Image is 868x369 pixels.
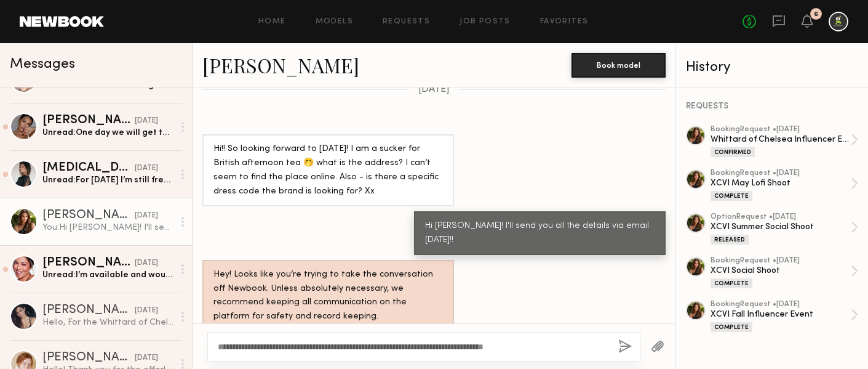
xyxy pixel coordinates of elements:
[135,210,158,222] div: [DATE]
[814,11,818,18] div: 6
[42,257,135,269] div: [PERSON_NAME]
[686,102,858,111] div: REQUESTS
[258,18,286,26] a: Home
[711,191,752,201] div: Complete
[135,257,158,269] div: [DATE]
[686,60,858,75] div: History
[10,57,75,71] span: Messages
[571,53,666,78] button: Book model
[42,317,173,328] div: Hello, For the Whittard of Chelsea Influencer event can I get exact location and what exactly I’l...
[571,59,666,70] a: Book model
[711,169,858,201] a: bookingRequest •[DATE]XCVI May Lofi ShootComplete
[42,127,173,139] div: Unread: One day we will get this right!!! So sorry to have to decline as i am already booked
[42,222,173,233] div: You: Hi [PERSON_NAME]! I'll send you all the details via email [DATE]!!
[711,126,851,134] div: booking Request • [DATE]
[135,115,158,127] div: [DATE]
[711,221,851,233] div: XCVI Summer Social Shoot
[711,301,858,332] a: bookingRequest •[DATE]XCVI Fall Influencer EventComplete
[418,84,450,95] span: [DATE]
[460,18,511,26] a: Job Posts
[711,265,851,277] div: XCVI Social Shoot
[711,322,752,332] div: Complete
[213,268,443,325] div: Hey! Looks like you’re trying to take the conversation off Newbook. Unless absolutely necessary, ...
[213,142,443,199] div: Hi!! So looking forward to [DATE]! I am a sucker for British afternoon tea 🤭 what is the address?...
[316,18,353,26] a: Models
[711,169,851,177] div: booking Request • [DATE]
[42,209,135,222] div: [PERSON_NAME]
[711,257,851,265] div: booking Request • [DATE]
[711,147,755,157] div: Confirmed
[711,309,851,320] div: XCVI Fall Influencer Event
[711,301,851,309] div: booking Request • [DATE]
[540,18,589,26] a: Favorites
[135,352,158,364] div: [DATE]
[711,134,851,145] div: Whittard of Chelsea Influencer Event
[42,304,135,317] div: [PERSON_NAME]
[425,219,655,248] div: Hi [PERSON_NAME]! I'll send you all the details via email [DATE]!!
[711,235,749,245] div: Released
[711,257,858,288] a: bookingRequest •[DATE]XCVI Social ShootComplete
[202,52,359,78] a: [PERSON_NAME]
[711,177,851,189] div: XCVI May Lofi Shoot
[42,115,135,127] div: [PERSON_NAME]
[42,352,135,364] div: [PERSON_NAME]
[135,163,158,174] div: [DATE]
[135,305,158,317] div: [DATE]
[383,18,430,26] a: Requests
[711,213,851,221] div: option Request • [DATE]
[711,278,752,288] div: Complete
[711,126,858,157] a: bookingRequest •[DATE]Whittard of Chelsea Influencer EventConfirmed
[711,213,858,245] a: optionRequest •[DATE]XCVI Summer Social ShootReleased
[42,269,173,281] div: Unread: I’m available and would love to be apart of the shoot. I need to contact Newbook [DATE] t...
[42,162,135,174] div: [MEDICAL_DATA][PERSON_NAME]
[42,174,173,186] div: Unread: For [DATE] I’m still free just can’t work [DATE]!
